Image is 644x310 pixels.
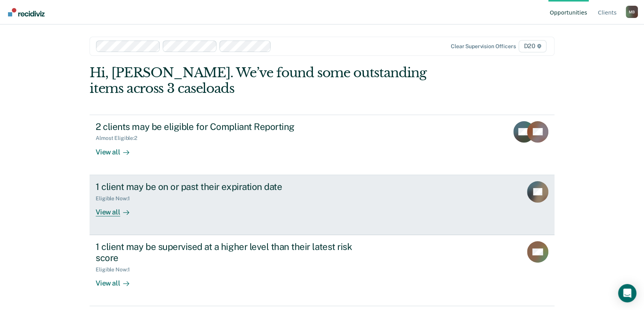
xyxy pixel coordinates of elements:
div: Eligible Now : 1 [96,195,136,202]
a: 1 client may be supervised at a higher level than their latest risk scoreEligible Now:1View all [90,235,554,306]
div: Eligible Now : 1 [96,266,136,273]
div: 1 client may be on or past their expiration date [96,181,363,192]
div: View all [96,273,138,287]
a: 1 client may be on or past their expiration dateEligible Now:1View all [90,175,554,235]
span: D20 [519,40,546,52]
div: View all [96,201,138,216]
button: Profile dropdown button [626,6,638,18]
div: View all [96,141,138,156]
img: Recidiviz [8,8,45,16]
div: Almost Eligible : 2 [96,135,143,141]
div: Hi, [PERSON_NAME]. We’ve found some outstanding items across 3 caseloads [90,65,461,96]
a: 2 clients may be eligible for Compliant ReportingAlmost Eligible:2View all [90,115,554,175]
div: M B [626,6,638,18]
div: Clear supervision officers [451,43,516,50]
div: Open Intercom Messenger [618,284,636,302]
div: 2 clients may be eligible for Compliant Reporting [96,121,363,132]
div: 1 client may be supervised at a higher level than their latest risk score [96,241,363,263]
